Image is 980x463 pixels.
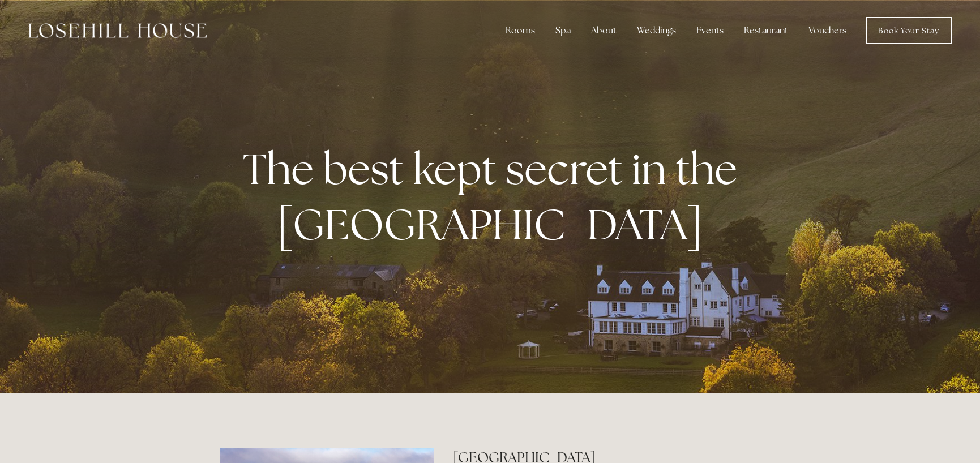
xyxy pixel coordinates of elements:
a: Vouchers [799,19,855,42]
strong: The best kept secret in the [GEOGRAPHIC_DATA] [243,141,746,252]
div: Weddings [628,19,685,42]
div: Restaurant [735,19,797,42]
div: Events [687,19,733,42]
a: Book Your Stay [866,17,952,44]
div: Rooms [497,19,544,42]
div: About [582,19,626,42]
div: Spa [546,19,580,42]
img: Losehill House [28,23,207,38]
